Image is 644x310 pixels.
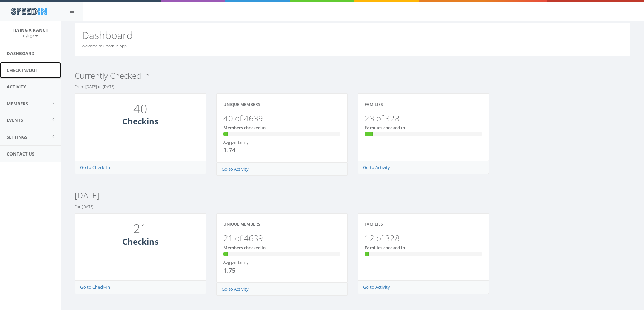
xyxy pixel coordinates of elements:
a: Go to Activity [363,284,390,290]
small: Welcome to Check-In App! [82,43,128,48]
small: From [DATE] to [DATE] [75,84,115,89]
h4: Unique Members [223,102,260,107]
small: Avg per family [223,260,249,265]
h4: Families [365,222,383,226]
span: Contact Us [7,151,34,157]
span: Events [7,117,23,123]
h4: Unique Members [223,222,260,226]
h3: 23 of 328 [365,114,482,123]
small: FlyingX [23,33,38,38]
span: Families checked in [365,124,405,131]
small: For [DATE] [75,204,94,209]
h3: [DATE] [75,191,630,200]
h4: 1.74 [223,147,277,154]
h3: Checkins [82,117,199,126]
span: Members checked in [223,245,266,251]
h3: Checkins [82,237,199,246]
h4: 1.75 [223,267,277,274]
h3: 21 of 4639 [223,234,341,243]
a: Go to Check-In [80,164,110,170]
a: FlyingX [23,32,38,38]
h1: 40 [84,102,197,116]
small: Avg per family [223,140,249,145]
a: Go to Check-In [80,284,110,290]
h3: 40 of 4639 [223,114,341,123]
span: Members [7,101,28,107]
h1: 21 [84,222,197,235]
span: Settings [7,134,27,140]
span: Flying X Ranch [12,27,49,33]
h4: Families [365,102,383,107]
a: Go to Activity [222,286,249,292]
span: Families checked in [365,245,405,251]
img: speedin_logo.png [8,5,50,18]
h3: Currently Checked In [75,71,630,80]
h3: 12 of 328 [365,234,482,243]
h2: Dashboard [82,30,623,41]
span: Members checked in [223,124,266,131]
a: Go to Activity [363,164,390,170]
a: Go to Activity [222,166,249,172]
